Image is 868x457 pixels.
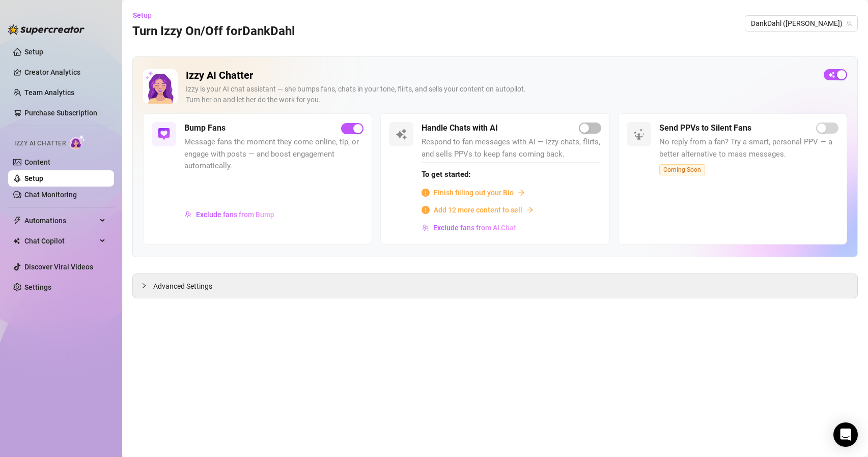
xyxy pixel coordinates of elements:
a: Settings [24,283,51,291]
h5: Send PPVs to Silent Fans [659,122,751,134]
span: Message fans the moment they come online, tip, or engage with posts — and boost engagement automa... [184,136,363,172]
span: thunderbolt [13,217,21,225]
span: team [846,20,852,26]
span: Coming Soon [659,164,705,175]
span: Finish filling out your Bio [434,187,514,198]
img: svg%3e [422,224,429,231]
a: Team Analytics [24,88,74,97]
span: DankDahl (dankdahll) [751,16,852,31]
img: AI Chatter [70,135,86,149]
a: Discover Viral Videos [24,263,93,271]
a: Setup [24,174,43,182]
img: svg%3e [185,211,192,218]
img: svg%3e [633,128,645,140]
strong: To get started: [422,170,470,179]
span: info-circle [422,206,430,214]
a: Creator Analytics [24,64,106,80]
a: Content [24,158,50,166]
span: Respond to fan messages with AI — Izzy chats, flirts, and sells PPVs to keep fans coming back. [422,136,601,160]
span: Setup [133,11,152,19]
h5: Bump Fans [184,122,226,134]
span: Chat Copilot [24,233,97,249]
img: Chat Copilot [13,237,20,245]
button: Setup [132,7,160,23]
a: Setup [24,48,43,56]
h5: Handle Chats with AI [422,122,498,134]
span: collapsed [141,283,147,289]
span: No reply from a fan? Try a smart, personal PPV — a better alternative to mass messages. [659,136,838,160]
span: Add 12 more content to sell [434,204,522,216]
img: svg%3e [395,128,407,140]
span: Automations [24,212,97,229]
span: arrow-right [526,206,534,214]
img: logo-BBDzfeDw.svg [8,24,85,35]
span: Advanced Settings [153,281,212,292]
span: Exclude fans from AI Chat [433,224,516,232]
h2: Izzy AI Chatter [186,69,816,82]
div: collapsed [141,280,153,291]
span: arrow-right [518,189,525,196]
img: svg%3e [158,128,170,140]
h3: Turn Izzy On/Off for DankDahl [132,23,295,40]
a: Chat Monitoring [24,191,77,199]
div: Open Intercom Messenger [833,422,858,447]
div: Izzy is your AI chat assistant — she bumps fans, chats in your tone, flirts, and sells your conte... [186,84,816,105]
a: Purchase Subscription [24,105,106,121]
span: Izzy AI Chatter [14,139,66,148]
button: Exclude fans from Bump [184,206,275,223]
span: info-circle [422,189,430,197]
button: Exclude fans from AI Chat [422,220,517,236]
img: Izzy AI Chatter [143,69,178,104]
span: Exclude fans from Bump [196,210,274,219]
